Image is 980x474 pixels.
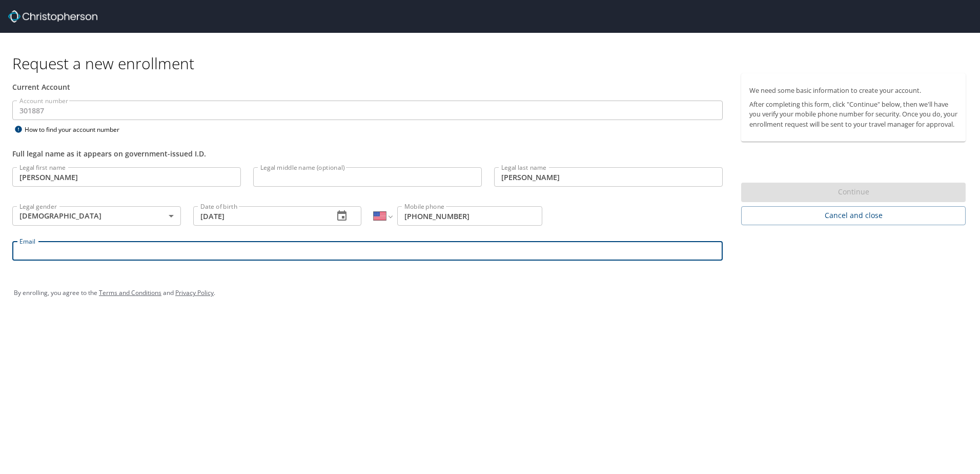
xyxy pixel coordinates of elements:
button: Cancel and close [741,206,966,225]
div: [DEMOGRAPHIC_DATA] [12,206,181,226]
a: Terms and Conditions [99,288,161,297]
img: cbt logo [8,10,97,23]
a: Privacy Policy [175,288,214,297]
input: Enter phone number [397,206,542,226]
span: Cancel and close [749,209,957,222]
div: Current Account [12,82,723,92]
p: After completing this form, click "Continue" below, then we'll have you verify your mobile phone ... [749,100,957,129]
p: We need some basic information to create your account. [749,86,957,95]
input: MM/DD/YYYY [193,206,326,226]
h1: Request a new enrollment [12,53,974,73]
div: Full legal name as it appears on government-issued I.D. [12,148,723,159]
div: By enrolling, you agree to the and . [14,280,966,306]
div: How to find your account number [12,123,140,136]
